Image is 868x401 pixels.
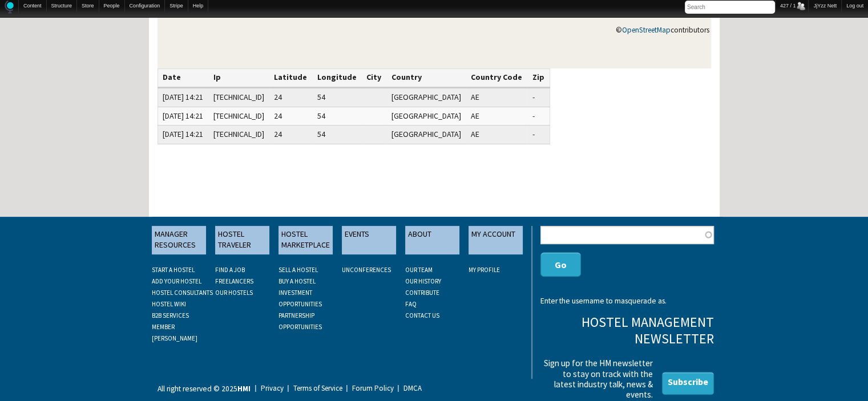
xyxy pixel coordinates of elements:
[278,226,333,254] a: HOSTEL MARKETPLACE
[342,266,391,274] a: UNCONFERENCES
[540,297,713,305] div: Enter the username to masquerade as.
[405,277,441,285] a: OUR HISTORY
[158,88,208,107] td: [DATE] 14:21
[278,289,322,308] a: INVESTMENT OPPORTUNITIES
[622,25,671,35] a: OpenStreetMap
[312,107,362,125] td: 54
[540,252,581,277] button: Go
[466,107,528,125] td: AE
[362,68,387,88] th: City
[386,125,466,144] td: [GEOGRAPHIC_DATA]
[269,107,313,125] td: 24
[469,266,500,274] a: My Profile
[152,323,197,342] a: MEMBER [PERSON_NAME]
[269,125,313,144] td: 24
[405,289,439,297] a: CONTRIBUTE
[208,88,269,107] td: [TECHNICAL_ID]
[540,314,713,347] h3: Hostel Management Newsletter
[208,125,269,144] td: [TECHNICAL_ID]
[253,386,284,391] a: Privacy
[158,68,208,88] th: Date
[158,125,208,144] td: [DATE] 14:21
[215,277,253,285] a: FREELANCERS
[278,277,316,285] a: BUY A HOSTEL
[5,1,14,14] img: Home
[616,26,709,34] div: © contributors
[386,107,466,125] td: [GEOGRAPHIC_DATA]
[152,311,189,319] a: B2B SERVICES
[344,386,394,391] a: Forum Policy
[278,266,318,274] a: SELL A HOSTEL
[278,311,322,331] a: PARTNERSHIP OPPORTUNITIES
[237,384,251,394] strong: HMI
[152,226,206,254] a: MANAGER RESOURCES
[215,266,245,274] a: FIND A JOB
[540,358,653,400] p: Sign up for the HM newsletter to stay on track with the latest industry talk, news & events.
[152,289,213,297] a: HOSTEL CONSULTANTS
[405,266,433,274] a: OUR TEAM
[312,68,362,88] th: Longitude
[342,226,396,254] a: EVENTS
[469,226,523,254] a: MY ACCOUNT
[269,88,313,107] td: 24
[208,68,269,88] th: Ip
[662,372,714,395] a: Subscribe
[269,68,313,88] th: Latitude
[527,107,550,125] td: -
[527,125,550,144] td: -
[466,88,528,107] td: AE
[527,68,550,88] th: Zip
[685,1,775,14] input: Search
[386,68,466,88] th: Country
[405,311,439,319] a: CONTACT US
[152,266,195,274] a: START A HOSTEL
[386,88,466,107] td: [GEOGRAPHIC_DATA]
[215,289,253,297] a: OUR HOSTELS
[405,300,417,308] a: FAQ
[405,226,459,254] a: ABOUT
[466,68,528,88] th: Country Code
[312,125,362,144] td: 54
[208,107,269,125] td: [TECHNICAL_ID]
[158,383,251,395] p: All right reserved © 2025
[158,107,208,125] td: [DATE] 14:21
[527,88,550,107] td: -
[215,226,269,254] a: HOSTEL TRAVELER
[312,88,362,107] td: 54
[395,386,422,391] a: DMCA
[152,300,186,308] a: HOSTEL WIKI
[466,125,528,144] td: AE
[285,386,342,391] a: Terms of Service
[152,277,201,285] a: ADD YOUR HOSTEL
